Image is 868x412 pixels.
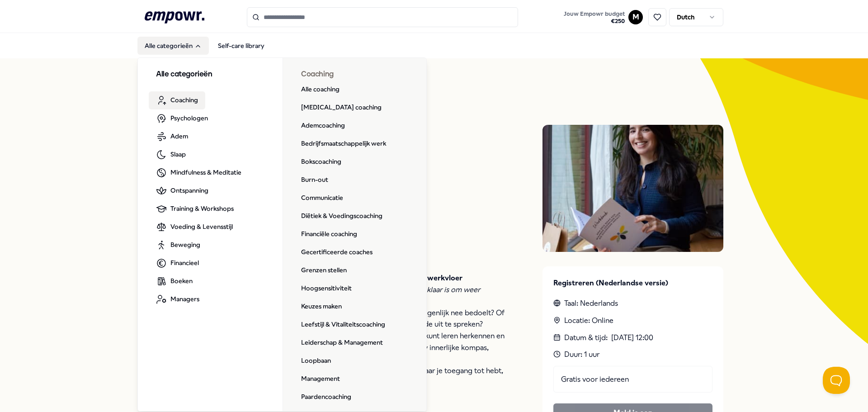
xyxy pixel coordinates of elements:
[137,37,209,55] button: Alle categorieën
[170,131,188,141] span: Adem
[611,332,653,344] time: [DATE] 12:00
[138,58,427,412] div: Alle categorieën
[170,276,193,286] span: Boeken
[137,37,272,55] nav: Main
[294,388,359,406] a: Paardencoaching
[149,200,241,218] a: Training & Workshops
[294,334,390,352] a: Leiderschap & Management
[294,171,335,189] a: Burn-out
[542,125,723,252] img: Presenter image
[294,153,349,171] a: Bokscoaching
[149,128,195,146] a: Adem
[562,9,627,27] button: Jouw Empowr budget€250
[149,290,207,308] a: Managers
[170,204,234,213] span: Training & Workshops
[170,294,199,304] span: Managers
[149,272,200,290] a: Boeken
[149,182,216,200] a: Ontspanning
[294,81,347,99] a: Alle coaching
[170,167,241,177] span: Mindfulness & Meditatie
[294,117,352,135] a: Ademcoaching
[170,222,233,232] span: Voeding & Levensstijl
[247,7,518,27] input: Search for products, categories or subcategories
[294,99,389,117] a: [MEDICAL_DATA] coaching
[294,207,390,225] a: Diëtiek & Voedingscoaching
[294,370,347,388] a: Management
[170,258,199,268] span: Financieel
[560,8,628,27] a: Jouw Empowr budget€250
[823,367,850,394] iframe: Help Scout Beacon - Open
[170,185,208,195] span: Ontspanning
[294,189,350,207] a: Communicatie
[156,69,264,81] h3: Alle categorieën
[170,113,208,123] span: Psychologen
[301,69,409,81] h3: Coaching
[553,315,712,327] div: Locatie: Online
[149,236,208,254] a: Beweging
[564,18,625,25] span: € 250
[294,225,364,243] a: Financiële coaching
[294,316,392,334] a: Leefstijl & Vitaliteitscoaching
[553,349,712,360] div: Duur: 1 uur
[553,298,712,309] div: Taal: Nederlands
[553,332,712,344] div: Datum & tijd :
[149,254,206,272] a: Financieel
[149,218,240,236] a: Voeding & Levensstijl
[294,352,338,370] a: Loopbaan
[553,366,712,393] div: Gratis voor iedereen
[170,95,198,105] span: Coaching
[564,10,625,18] span: Jouw Empowr budget
[149,109,215,128] a: Psychologen
[294,279,359,298] a: Hoogsensitiviteit
[294,261,354,279] a: Grenzen stellen
[170,149,186,159] span: Slaap
[294,298,349,316] a: Keuzes maken
[170,240,200,250] span: Beweging
[149,164,249,182] a: Mindfulness & Meditatie
[553,277,712,289] p: Registreren (Nederlandse versie)
[628,10,643,24] button: M
[149,91,205,109] a: Coaching
[149,146,193,164] a: Slaap
[294,135,393,153] a: Bedrijfsmaatschappelijk werk
[294,243,380,261] a: Gecertificeerde coaches
[211,37,272,55] a: Self-care library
